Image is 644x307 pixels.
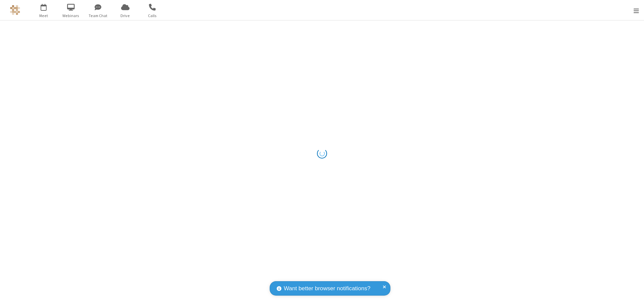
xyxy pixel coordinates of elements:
[58,13,84,19] span: Webinars
[86,13,111,19] span: Team Chat
[31,13,56,19] span: Meet
[10,5,20,15] img: QA Selenium DO NOT DELETE OR CHANGE
[113,13,138,19] span: Drive
[140,13,165,19] span: Calls
[284,284,370,293] span: Want better browser notifications?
